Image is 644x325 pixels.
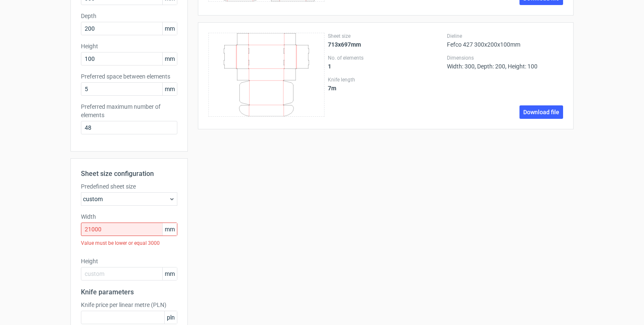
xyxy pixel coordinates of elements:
[447,55,563,70] div: Width: 300, Depth: 200, Height: 100
[81,182,177,191] label: Predefined sheet size
[328,41,361,48] strong: 713x697mm
[162,267,177,280] span: mm
[81,257,177,265] label: Height
[81,42,177,50] label: Height
[81,287,177,297] h2: Knife parameters
[81,102,177,119] label: Preferred maximum number of elements
[447,55,563,61] label: Dimensions
[81,236,177,250] div: Value must be lower or equal 3000
[328,85,336,92] strong: 7 m
[447,33,563,48] div: Fefco 427 300x200x100mm
[81,267,177,280] input: custom
[162,83,177,95] span: mm
[162,223,177,236] span: mm
[81,169,177,179] h2: Sheet size configuration
[81,223,177,236] input: custom
[162,52,177,65] span: mm
[81,301,177,309] label: Knife price per linear metre (PLN)
[81,12,177,20] label: Depth
[328,76,444,83] label: Knife length
[81,192,177,206] div: custom
[328,33,444,39] label: Sheet size
[328,63,331,70] strong: 1
[81,72,177,81] label: Preferred space between elements
[447,33,563,39] label: Dieline
[162,22,177,35] span: mm
[164,311,177,324] span: pln
[519,105,563,119] a: Download file
[328,55,444,61] label: No. of elements
[81,212,177,221] label: Width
